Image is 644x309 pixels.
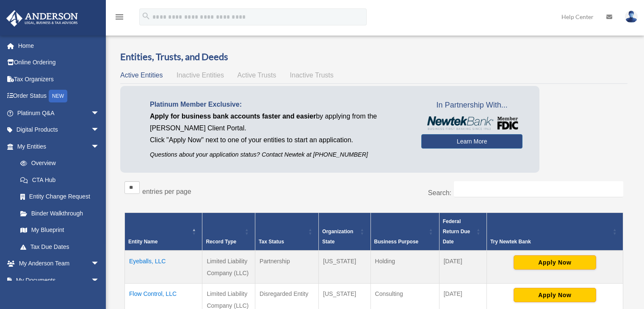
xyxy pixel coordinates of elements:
[6,37,112,54] a: Home
[255,251,319,284] td: Partnership
[12,155,104,172] a: Overview
[421,99,522,112] span: In Partnership With...
[128,239,158,245] span: Entity Name
[6,121,112,138] a: Digital Productsarrow_drop_down
[625,11,638,23] img: User Pic
[142,188,191,195] label: entries per page
[202,251,255,284] td: Limited Liability Company (LLC)
[6,255,112,272] a: My Anderson Teamarrow_drop_down
[12,171,108,188] a: CTA Hub
[49,90,67,102] div: NEW
[426,116,518,130] img: NewtekBankLogoSM.png
[150,134,409,146] p: Click "Apply Now" next to one of your entities to start an application.
[6,71,112,88] a: Tax Organizers
[150,113,316,120] span: Apply for business bank accounts faster and easier
[322,229,353,245] span: Organization State
[125,212,202,251] th: Entity Name: Activate to invert sorting
[514,255,596,270] button: Apply Now
[6,272,112,289] a: My Documentsarrow_drop_down
[114,15,124,22] a: menu
[91,138,108,155] span: arrow_drop_down
[125,251,202,284] td: Eyeballs, LLC
[238,72,276,79] span: Active Trusts
[120,50,627,63] h3: Entities, Trusts, and Deeds
[150,149,409,160] p: Questions about your application status? Contact Newtek at [PHONE_NUMBER]
[91,272,108,289] span: arrow_drop_down
[6,105,112,121] a: Platinum Q&Aarrow_drop_down
[255,212,319,251] th: Tax Status: Activate to sort
[319,251,370,284] td: [US_STATE]
[120,72,163,79] span: Active Entities
[114,12,124,22] i: menu
[6,88,112,105] a: Order StatusNEW
[12,205,108,222] a: Binder Walkthrough
[428,189,451,196] label: Search:
[6,138,108,155] a: My Entitiesarrow_drop_down
[486,212,623,251] th: Try Newtek Bank : Activate to sort
[141,11,151,21] i: search
[374,239,419,245] span: Business Purpose
[150,99,409,110] p: Platinum Member Exclusive:
[6,54,112,71] a: Online Ordering
[91,255,108,273] span: arrow_drop_down
[12,238,108,255] a: Tax Due Dates
[91,105,108,122] span: arrow_drop_down
[290,72,334,79] span: Inactive Trusts
[177,72,224,79] span: Inactive Entities
[259,239,284,245] span: Tax Status
[12,222,108,239] a: My Blueprint
[91,121,108,139] span: arrow_drop_down
[202,212,255,251] th: Record Type: Activate to sort
[206,239,236,245] span: Record Type
[421,134,522,149] a: Learn More
[514,288,596,302] button: Apply Now
[319,212,370,251] th: Organization State: Activate to sort
[4,10,80,27] img: Anderson Advisors Platinum Portal
[370,212,439,251] th: Business Purpose: Activate to sort
[439,212,486,251] th: Federal Return Due Date: Activate to sort
[150,110,409,134] p: by applying from the [PERSON_NAME] Client Portal.
[443,218,470,245] span: Federal Return Due Date
[490,237,610,247] div: Try Newtek Bank
[439,251,486,284] td: [DATE]
[12,188,108,205] a: Entity Change Request
[370,251,439,284] td: Holding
